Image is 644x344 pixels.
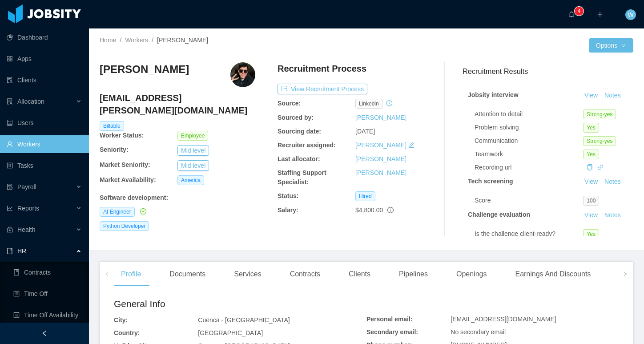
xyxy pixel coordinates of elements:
span: / [120,36,121,44]
span: Employee [177,131,208,141]
a: [PERSON_NAME] [355,114,407,121]
button: Mid level [177,145,209,156]
span: AI Engineer [100,207,135,217]
p: 4 [578,7,581,16]
div: Is the challenge client-ready? [475,229,583,239]
i: icon: line-chart [7,205,13,211]
h4: [EMAIL_ADDRESS][PERSON_NAME][DOMAIN_NAME] [100,92,255,117]
span: Reports [17,205,39,212]
a: [PERSON_NAME] [355,155,407,162]
span: Yes [583,150,599,159]
span: Billable [100,121,124,131]
b: City: [114,316,128,324]
a: icon: bookContracts [13,263,82,281]
a: icon: check-circle [138,208,146,215]
i: icon: left [105,272,109,276]
div: Communication [475,136,583,146]
span: [EMAIL_ADDRESS][DOMAIN_NAME] [451,316,556,323]
a: icon: userWorkers [7,135,82,153]
strong: Challenge evaluation [468,211,530,218]
b: Market Availability: [100,176,156,183]
div: Teamwork [475,150,583,159]
img: 7077f40f-cc67-4bac-82db-6f86b8541bf2_68824eef92a67-400w.png [230,62,255,87]
h4: Recruitment Process [278,62,366,75]
span: 100 [583,196,599,206]
b: Software development : [100,194,168,201]
b: Country: [114,329,140,336]
b: Seniority: [100,146,129,153]
span: info-circle [387,207,394,213]
div: Clients [342,262,378,287]
span: Payroll [17,183,36,190]
a: icon: profileTime Off Availability [13,306,82,324]
a: [PERSON_NAME] [355,142,407,149]
span: / [152,36,153,44]
strong: Jobsity interview [468,91,519,98]
button: Notes [601,90,624,101]
a: View [581,92,601,99]
span: Yes [583,229,599,239]
span: $4,800.00 [355,206,383,214]
div: Openings [449,262,494,287]
i: icon: file-protect [7,184,13,190]
div: Documents [162,262,213,287]
span: linkedin [355,99,382,109]
span: [GEOGRAPHIC_DATA] [198,329,263,336]
span: [DATE] [355,128,375,135]
b: Personal email: [366,316,413,323]
i: icon: bell [568,11,575,17]
i: icon: plus [597,11,603,17]
button: Notes [601,177,624,187]
span: Cuenca - [GEOGRAPHIC_DATA] [198,316,290,324]
i: icon: link [597,164,604,170]
div: Recording url [475,163,583,172]
button: Notes [601,210,624,221]
b: Worker Status: [100,132,144,139]
a: Home [100,36,116,44]
b: Recruiter assigned: [278,142,336,149]
h2: General Info [114,297,366,311]
div: Earnings And Discounts [508,262,598,287]
i: icon: edit [408,142,415,148]
sup: 4 [575,7,584,16]
div: Contracts [283,262,327,287]
span: W [628,9,633,20]
strong: Tech screening [468,178,513,185]
div: Pipelines [392,262,435,287]
h3: [PERSON_NAME] [100,62,189,77]
a: icon: auditClients [7,71,82,89]
div: Copy [587,163,593,172]
a: View [581,211,601,219]
a: View [581,178,601,185]
span: Health [17,226,35,233]
a: icon: profileTasks [7,157,82,174]
span: America [177,175,204,185]
b: Last allocator: [278,155,320,162]
a: icon: exportView Recruitment Process [278,85,367,93]
a: icon: robotUsers [7,114,82,132]
span: Python Developer [100,221,149,231]
span: Strong-yes [583,136,616,146]
span: Hired [355,191,375,201]
b: Source: [278,100,301,107]
div: Services [227,262,268,287]
div: Profile [114,262,148,287]
button: icon: exportView Recruitment Process [278,84,367,94]
i: icon: history [386,100,392,106]
b: Secondary email: [366,328,418,336]
b: Sourced by: [278,114,314,121]
span: Strong-yes [583,109,616,119]
h3: Recruitment Results [463,66,633,77]
a: icon: appstoreApps [7,50,82,68]
button: Mid level [177,160,209,171]
i: icon: right [623,272,628,276]
span: Yes [583,123,599,133]
a: icon: pie-chartDashboard [7,28,82,46]
a: icon: link [597,164,604,171]
b: Market Seniority: [100,161,150,168]
b: Sourcing date: [278,128,321,135]
a: [PERSON_NAME] [355,169,407,176]
b: Staffing Support Specialist: [278,169,326,186]
a: icon: profileTime Off [13,285,82,303]
i: icon: solution [7,98,13,105]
